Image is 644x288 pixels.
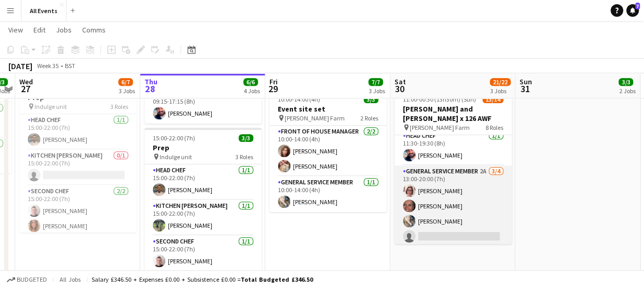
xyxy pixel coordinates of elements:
span: 13/14 [482,95,503,103]
span: 10:00-14:00 (4h) [278,95,320,103]
span: 3 Roles [235,153,253,161]
span: 7 [635,3,640,9]
span: 21/22 [490,78,511,86]
span: Budgeted [17,276,47,283]
app-card-role: Second Chef1/115:00-22:00 (7h)[PERSON_NAME] [144,236,262,271]
span: 6/6 [243,78,258,86]
div: 2 Jobs [619,87,635,95]
span: Wed [19,77,33,86]
app-card-role: Kitchen [PERSON_NAME]1/115:00-22:00 (7h)[PERSON_NAME] [144,200,262,236]
span: Thu [144,77,157,86]
app-card-role: Head Chef1/111:30-19:30 (8h)[PERSON_NAME] [394,130,512,165]
span: Week 35 [35,62,61,70]
app-card-role: Second Chef2/215:00-22:00 (7h)[PERSON_NAME][PERSON_NAME] [19,185,137,236]
span: 3/3 [618,78,633,86]
span: Comms [82,25,106,35]
app-card-role: Head Chef1/115:00-22:00 (7h)[PERSON_NAME] [144,164,262,200]
app-job-card: 10:00-14:00 (4h)3/3Event site set [PERSON_NAME] Farm2 RolesFront of House Manager2/210:00-14:00 (... [269,89,387,212]
app-card-role: Front of House Manager2/210:00-14:00 (4h)[PERSON_NAME][PERSON_NAME] [269,126,387,176]
div: 3 Jobs [369,87,385,95]
span: 11:00-00:30 (13h30m) (Sun) [403,95,476,103]
a: 7 [626,4,639,17]
div: 3 Jobs [490,87,510,95]
span: Sat [394,77,406,86]
span: View [8,25,23,35]
a: Jobs [52,23,76,37]
app-card-role: General service member1/110:00-14:00 (4h)[PERSON_NAME] [269,176,387,212]
div: 3 Jobs [119,87,135,95]
app-card-role: General service member2A3/413:00-20:00 (7h)[PERSON_NAME][PERSON_NAME][PERSON_NAME] [394,165,512,247]
span: All jobs [58,275,83,283]
span: Edit [33,25,46,35]
span: [PERSON_NAME] Farm [285,114,345,122]
a: Edit [29,23,50,37]
app-job-card: 15:00-22:00 (7h)3/3Prep Indulge unit3 RolesHead Chef1/115:00-22:00 (7h)[PERSON_NAME]Kitchen [PERS... [144,128,262,271]
span: 31 [518,83,532,95]
span: 3 Roles [110,103,128,110]
h3: Prep [144,143,262,152]
span: Jobs [56,25,72,35]
app-job-card: 11:00-00:30 (13h30m) (Sun)13/14[PERSON_NAME] and [PERSON_NAME] x 126 AWF [PERSON_NAME] Farm8 Role... [394,89,512,244]
span: 15:00-22:00 (7h) [153,134,195,142]
h3: [PERSON_NAME] and [PERSON_NAME] x 126 AWF [394,104,512,123]
span: [PERSON_NAME] Farm [410,124,470,131]
h3: Event site set [269,104,387,114]
span: 28 [143,83,157,95]
span: 7/7 [368,78,383,86]
span: 8 Roles [485,124,503,131]
app-job-card: 15:00-22:00 (7h)3/4Prep Indulge unit3 RolesHead Chef1/115:00-22:00 (7h)[PERSON_NAME]Kitchen [PERS... [19,77,137,232]
div: Salary £346.50 + Expenses £0.00 + Subsistence £0.00 = [92,275,313,283]
div: [DATE] [8,61,32,71]
div: BST [65,62,75,70]
a: Comms [78,23,110,37]
span: 29 [268,83,278,95]
app-card-role: Kitchen [PERSON_NAME]0/115:00-22:00 (7h) [19,150,137,185]
span: Fri [269,77,278,86]
div: 4 Jobs [244,87,260,95]
span: Total Budgeted £346.50 [241,275,313,283]
button: All Events [21,1,66,21]
button: Budgeted [5,274,49,285]
span: 3/3 [364,95,378,103]
app-card-role: Head Chef1/115:00-22:00 (7h)[PERSON_NAME] [19,114,137,150]
span: Indulge unit [160,153,192,161]
a: View [4,23,27,37]
span: 6/7 [118,78,133,86]
span: 3/3 [239,134,253,142]
span: 2 Roles [360,114,378,122]
span: Indulge unit [35,103,67,110]
span: Sun [519,77,532,86]
span: 30 [393,83,406,95]
span: 27 [18,83,33,95]
app-card-role: Head Chef1/109:15-17:15 (8h)[PERSON_NAME] [144,88,262,124]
